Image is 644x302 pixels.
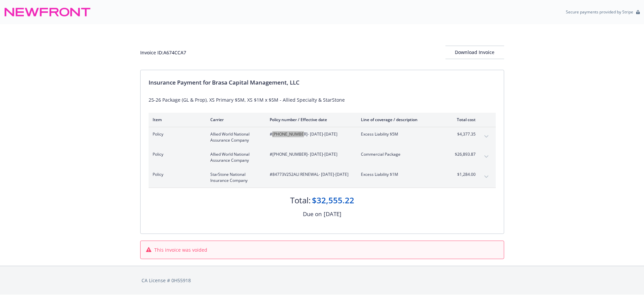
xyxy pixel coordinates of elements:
[153,171,200,178] span: Policy
[324,210,341,218] div: [DATE]
[361,171,440,178] span: Excess Liability $1M
[270,151,350,157] span: #[PHONE_NUMBER] - [DATE]-[DATE]
[153,117,200,122] div: Item
[153,131,200,137] span: Policy
[361,151,440,157] span: Commercial Package
[270,171,350,178] span: #84773V252ALI RENEWAL - [DATE]-[DATE]
[210,151,259,163] span: Allied World National Assurance Company
[445,46,504,59] button: Download Invoice
[149,127,496,147] div: PolicyAllied World National Assurance Company#[PHONE_NUMBER]- [DATE]-[DATE]Excess Liability $5M$4...
[361,131,440,137] span: Excess Liability $5M
[481,171,492,182] button: expand content
[481,131,492,142] button: expand content
[154,246,207,253] span: This invoice was voided
[210,171,259,184] span: StarStone National Insurance Company
[270,131,350,137] span: #[PHONE_NUMBER] - [DATE]-[DATE]
[210,131,259,143] span: Allied World National Assurance Company
[149,96,496,103] div: 25-26 Package (GL & Prop), XS Primary $5M, XS $1M x $5M - Allied Specialty & StarStone
[149,78,496,87] div: Insurance Payment for Brasa Capital Management, LLC
[153,151,200,157] span: Policy
[149,167,496,188] div: PolicyStarStone National Insurance Company#84773V252ALI RENEWAL- [DATE]-[DATE]Excess Liability $1...
[149,147,496,167] div: PolicyAllied World National Assurance Company#[PHONE_NUMBER]- [DATE]-[DATE]Commercial Package$26,...
[312,195,354,206] div: $32,555.22
[450,117,476,122] div: Total cost
[303,210,322,218] div: Due on
[450,131,476,137] span: $4,377.35
[142,277,503,284] div: CA License # 0H55918
[290,195,311,206] div: Total:
[450,171,476,178] span: $1,284.00
[210,117,259,122] div: Carrier
[450,151,476,157] span: $26,893.87
[361,117,440,122] div: Line of coverage / description
[566,9,633,15] p: Secure payments provided by Stripe
[481,151,492,162] button: expand content
[270,117,350,122] div: Policy number / Effective date
[140,49,186,56] div: Invoice ID: A674CCA7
